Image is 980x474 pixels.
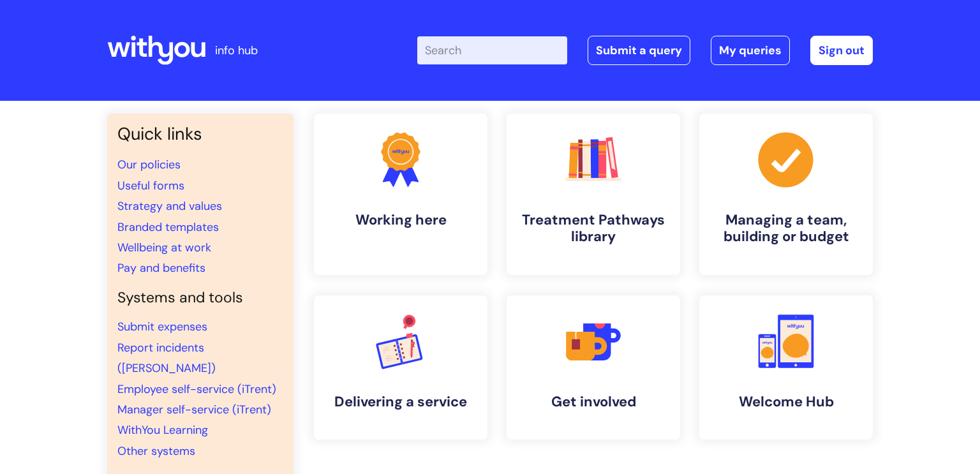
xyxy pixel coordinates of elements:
h4: Systems and tools [117,289,283,307]
input: Search [417,36,567,64]
a: Managing a team, building or budget [699,114,873,275]
h4: Working here [324,212,477,228]
a: Pay and benefits [117,260,205,276]
a: Branded templates [117,219,219,235]
h4: Managing a team, building or budget [709,212,863,246]
a: Sign out [810,36,873,65]
a: Useful forms [117,178,184,193]
div: | - [417,36,873,65]
a: WithYou Learning [117,422,208,438]
h4: Welcome Hub [709,394,863,410]
a: Submit expenses [117,319,207,334]
a: Our policies [117,157,181,172]
h4: Get involved [517,394,670,410]
a: Other systems [117,443,195,459]
a: Report incidents ([PERSON_NAME]) [117,340,216,376]
a: Strategy and values [117,198,222,214]
a: Welcome Hub [699,295,873,440]
a: My queries [711,36,790,65]
a: Working here [314,114,487,275]
a: Wellbeing at work [117,240,211,255]
h3: Quick links [117,124,283,144]
a: Delivering a service [314,295,487,440]
a: Submit a query [588,36,690,65]
a: Employee self-service (iTrent) [117,381,276,397]
a: Treatment Pathways library [507,114,680,275]
p: info hub [215,40,258,61]
a: Get involved [507,295,680,440]
h4: Treatment Pathways library [517,212,670,246]
h4: Delivering a service [324,394,477,410]
a: Manager self-service (iTrent) [117,402,271,417]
